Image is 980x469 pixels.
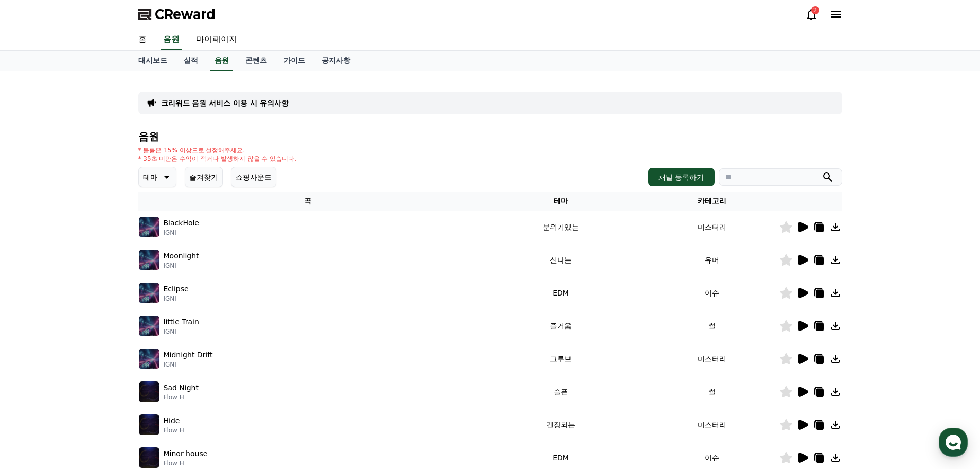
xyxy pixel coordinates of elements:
[188,29,245,50] a: 마이페이지
[645,192,779,211] th: 카테고리
[164,393,199,402] p: Flow H
[477,276,644,309] td: EDM
[477,192,644,211] th: 테마
[805,8,817,21] a: 2
[138,154,297,163] p: * 35초 미만은 수익이 적거나 발생하지 않을 수 있습니다.
[645,342,779,375] td: 미스터리
[164,327,199,336] p: IGNI
[237,51,275,71] a: 콘텐츠
[645,276,779,309] td: 이슈
[3,326,68,352] a: 홈
[164,251,199,262] p: Moonlight
[138,146,297,154] p: * 볼륨은 15% 이상으로 설정해주세요.
[648,168,714,186] button: 채널 등록하기
[32,342,39,350] span: 홈
[161,98,289,108] a: 크리워드 음원 서비스 이용 시 유의사항
[138,6,216,23] a: CReward
[138,167,176,187] button: 테마
[185,167,223,187] button: 즐겨찾기
[130,29,155,50] a: 홈
[275,51,313,71] a: 가이드
[164,218,199,229] p: BlackHole
[164,459,208,467] p: Flow H
[139,316,159,336] img: music
[645,244,779,276] td: 유머
[477,408,644,441] td: 긴장되는
[313,51,359,71] a: 공지사항
[143,170,157,184] p: 테마
[164,262,199,270] p: IGNI
[164,415,180,426] p: Hide
[164,383,199,393] p: Sad Night
[130,51,175,71] a: 대시보드
[139,447,159,468] img: music
[139,414,159,435] img: music
[164,426,184,435] p: Flow H
[645,309,779,342] td: 썰
[94,342,106,351] span: 대화
[164,284,189,294] p: Eclipse
[175,51,206,71] a: 실적
[139,283,159,303] img: music
[164,229,199,237] p: IGNI
[139,217,159,237] img: music
[477,342,644,375] td: 그루브
[68,326,133,352] a: 대화
[139,349,159,369] img: music
[139,381,159,402] img: music
[210,51,233,71] a: 음원
[164,350,213,360] p: Midnight Drift
[164,317,199,327] p: little Train
[645,408,779,441] td: 미스터리
[155,6,216,23] span: CReward
[159,342,171,350] span: 설정
[138,192,477,211] th: 곡
[477,211,644,244] td: 분위기있는
[138,131,842,142] h4: 음원
[477,244,644,276] td: 신나는
[811,6,819,14] div: 2
[133,326,198,352] a: 설정
[164,294,189,303] p: IGNI
[645,211,779,244] td: 미스터리
[139,250,159,270] img: music
[231,167,276,187] button: 쇼핑사운드
[645,375,779,408] td: 썰
[164,448,208,459] p: Minor house
[164,360,213,369] p: IGNI
[161,29,182,50] a: 음원
[477,375,644,408] td: 슬픈
[477,309,644,342] td: 즐거움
